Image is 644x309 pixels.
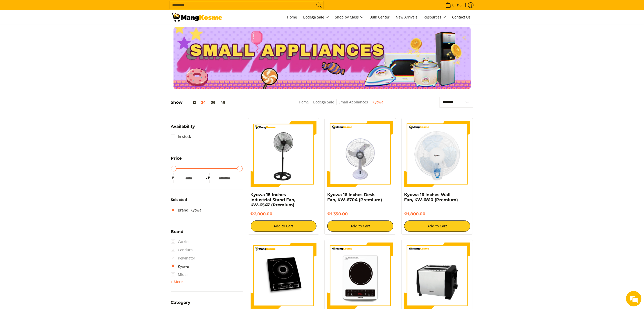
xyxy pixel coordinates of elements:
[287,15,297,20] span: Home
[404,192,458,202] a: Kyowa 16 Inches Wall Fan, KW-6810 (Premium)
[171,279,183,285] summary: Open
[301,10,332,24] a: Bodega Sale
[209,100,218,104] button: 36
[171,124,195,129] span: Availability
[171,301,191,308] summary: Open
[171,198,243,202] h6: Selected
[199,100,209,104] button: 24
[367,10,392,24] a: Bulk Center
[313,100,334,104] a: Bodega Sale
[171,238,190,246] span: Carrier
[450,10,473,24] a: Contact Us
[370,15,390,20] span: Bulk Center
[171,301,191,305] span: Category
[299,100,309,104] a: Home
[251,121,317,187] img: kyowa-stainless-steel-stand-fan-premium-full-view-mang-kosme
[171,246,193,254] span: Condura
[207,175,212,180] span: ₱
[339,100,368,104] a: Small Appliances
[183,100,199,104] button: 12
[457,3,463,7] span: ₱0
[84,3,96,15] div: Minimize live chat window
[171,206,202,214] a: Brand: Kyowa
[171,156,182,160] span: Price
[251,192,295,207] a: Kyowa 18 Inches Industrial Stand Fan, KW-6547 (Premium)
[424,14,446,21] span: Resources
[327,121,393,187] img: kyowa-16-inch-desk-fan-white-full-view-mang-kosme
[227,10,473,24] nav: Main Menu
[327,243,393,309] img: kyowa-single-induction-cooker-white-premium-full-view-mang-kosme
[264,99,418,111] nav: Breadcrumbs
[285,10,300,24] a: Home
[396,15,418,20] span: New Arrivals
[327,211,393,217] h6: ₱1,350.00
[372,99,383,105] span: Kyowa
[251,220,317,232] button: Add to Cart
[218,100,228,104] button: 48
[327,220,393,232] button: Add to Cart
[404,243,470,309] img: kyowa-stainless-bread-toaster-premium-full-view-mang-kosme
[335,14,364,21] span: Shop by Class
[171,262,189,271] a: Kyowa
[171,280,183,284] span: + More
[171,271,189,279] span: Midea
[171,254,196,262] span: Kelvinator
[171,124,195,132] summary: Open
[404,220,470,232] button: Add to Cart
[251,211,317,217] h6: ₱2,000.00
[3,140,98,158] textarea: Type your message and hit 'Enter'
[30,65,71,117] span: We're online!
[333,10,366,24] a: Shop by Class
[251,243,317,309] img: kyowa-single-induction-cooker-black-premium-full-view-mang-kosme
[444,2,463,8] span: •
[315,1,323,9] button: Search
[404,121,470,187] img: kyowa-wall-fan-blue-premium-full-view-mang-kosme
[171,156,182,164] summary: Open
[404,211,470,217] h6: ₱1,800.00
[452,3,455,7] span: 0
[171,175,176,180] span: ₱
[171,100,228,105] h5: Show
[27,29,86,35] div: Chat with us now
[171,132,191,141] a: In stock
[171,230,184,238] summary: Open
[303,14,329,21] span: Bodega Sale
[171,13,222,22] img: Small Appliances l Mang Kosme: Home Appliances Warehouse Sale Kyowa
[421,10,449,24] a: Resources
[327,192,382,202] a: Kyowa 16 Inches Desk Fan, KW-6704 (Premium)
[171,230,184,234] span: Brand
[452,15,471,20] span: Contact Us
[393,10,420,24] a: New Arrivals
